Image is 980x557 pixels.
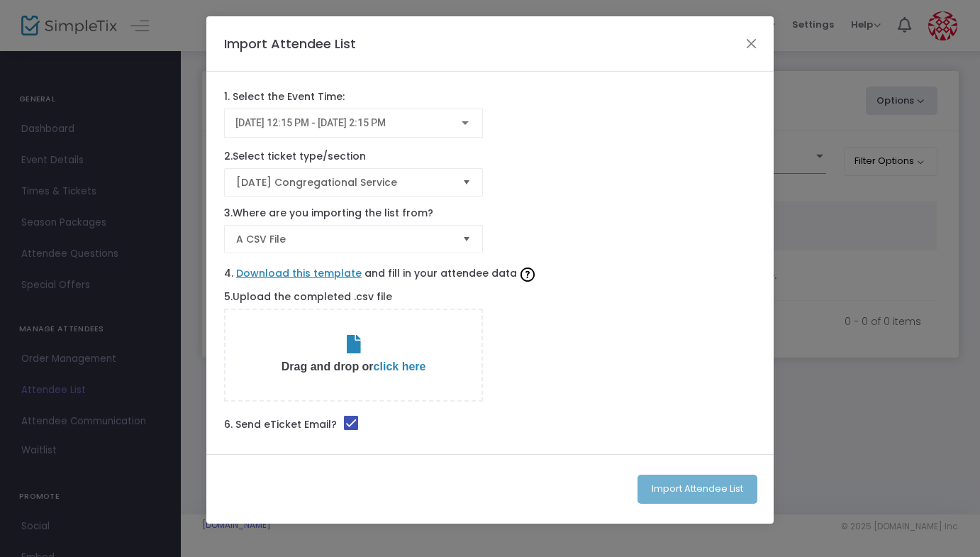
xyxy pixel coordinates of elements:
[457,226,477,253] button: Select
[235,117,386,128] span: [DATE] 12:15 PM - [DATE] 2:15 PM
[233,289,392,304] span: Upload the completed .csv file
[224,149,366,164] label: Select ticket type/section
[742,34,761,53] button: Close
[224,417,337,431] span: 6. Send eTicket Email?
[236,232,451,246] span: A CSV File
[224,206,433,221] label: Where are you importing the list from?
[224,34,356,53] h4: Import Attendee List
[224,263,756,285] label: and fill in your attendee data
[224,149,233,163] span: 2.
[374,360,426,373] span: click here
[224,289,233,304] span: 5.
[224,266,233,281] span: 4.
[224,206,233,220] span: 3.
[457,169,477,196] button: Select
[236,175,451,189] span: [DATE] Congregational Service
[236,266,362,281] a: Download this template
[224,89,345,104] label: 1. Select the Event Time:
[520,268,535,282] img: question-mark
[225,358,481,375] p: Drag and drop or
